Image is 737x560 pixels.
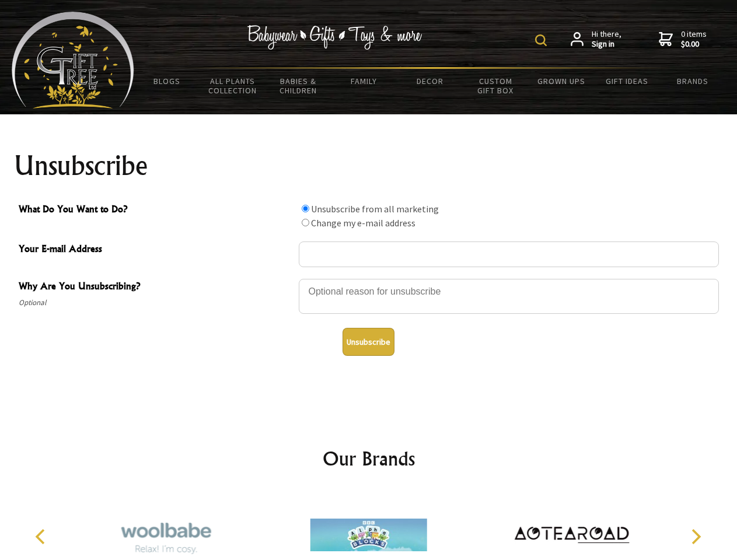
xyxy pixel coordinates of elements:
[659,29,707,50] a: 0 items$0.00
[29,524,55,549] button: Previous
[535,34,547,46] img: product search
[681,39,707,50] strong: $0.00
[660,69,726,93] a: Brands
[134,69,200,93] a: BLOGS
[681,29,707,50] span: 0 items
[592,29,621,50] span: Hi there,
[14,152,724,180] h1: Unsubscribe
[571,29,621,50] a: Hi there,Sign in
[299,279,719,314] textarea: Why Are You Unsubscribing?
[592,39,621,50] strong: Sign in
[311,217,415,229] label: Change my e-mail address
[23,444,714,473] h2: Our Brands
[19,202,293,219] span: What Do You Want to Do?
[19,296,293,310] span: Optional
[331,69,397,93] a: Family
[302,205,309,212] input: What Do You Want to Do?
[683,524,708,549] button: Next
[247,25,422,50] img: Babywear - Gifts - Toys & more
[397,69,463,93] a: Decor
[302,219,309,226] input: What Do You Want to Do?
[343,328,394,356] button: Unsubscribe
[299,242,719,267] input: Your E-mail Address
[200,69,266,103] a: All Plants Collection
[266,69,331,103] a: Babies & Children
[463,69,529,103] a: Custom Gift Box
[528,69,594,93] a: Grown Ups
[594,69,660,93] a: Gift Ideas
[19,242,293,258] span: Your E-mail Address
[311,203,439,215] label: Unsubscribe from all marketing
[12,12,134,108] img: Babyware - Gifts - Toys and more...
[19,279,293,296] span: Why Are You Unsubscribing?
